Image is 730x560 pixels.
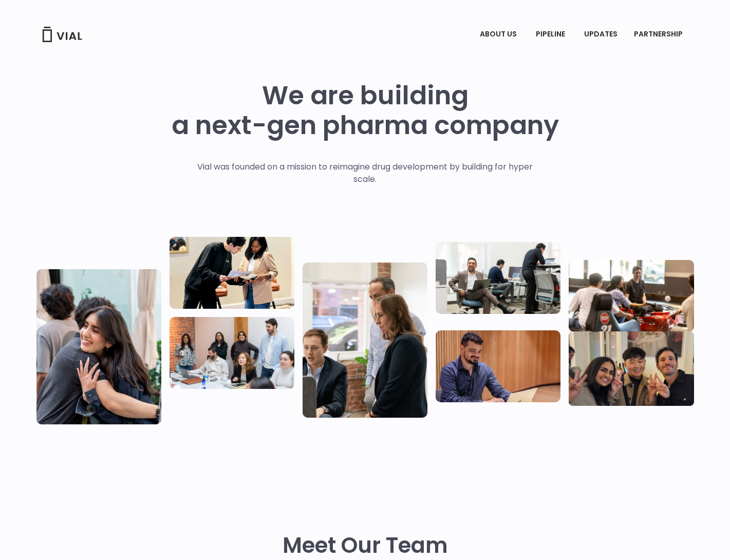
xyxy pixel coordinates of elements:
[436,242,560,314] img: Three people working in an office
[576,26,625,43] a: UPDATES
[303,263,427,418] img: Group of three people standing around a computer looking at the screen
[436,330,560,402] img: Man working at a computer
[36,269,161,424] img: Vial Life
[170,237,294,309] img: Two people looking at a paper talking.
[186,161,544,185] p: Vial was founded on a mission to reimagine drug development by building for hyper scale.
[42,27,83,42] img: Vial Logo
[283,533,448,558] h2: Meet Our Team
[472,26,527,43] a: ABOUT USMenu Toggle
[626,26,694,43] a: PARTNERSHIPMenu Toggle
[528,26,575,43] a: PIPELINEMenu Toggle
[569,331,694,406] img: Group of 3 people smiling holding up the peace sign
[170,317,294,389] img: Eight people standing and sitting in an office
[172,81,559,140] h1: We are building a next-gen pharma company
[569,260,694,332] img: Group of people playing whirlyball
